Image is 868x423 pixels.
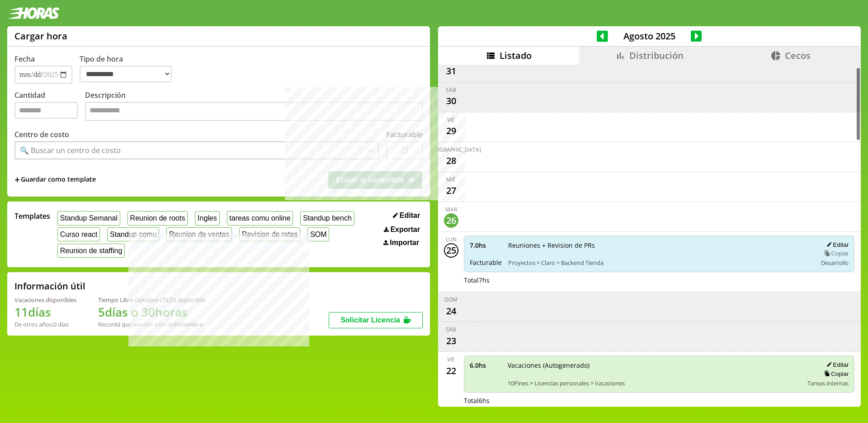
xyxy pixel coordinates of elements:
div: 27 [444,183,458,198]
button: Reunion de ventas [166,227,232,241]
button: SOM [307,227,329,241]
div: lun [446,236,457,243]
label: Descripción [85,90,423,123]
div: mar [445,206,457,213]
span: Tareas internas [807,379,849,387]
button: Standup Semanal [57,211,120,225]
h1: 5 días o 30 horas [98,304,205,320]
span: Templates [14,211,50,221]
h1: Cargar hora [14,30,67,42]
b: Diciembre [174,320,203,328]
span: Cecos [785,49,811,62]
label: Fecha [14,54,35,64]
div: Vacaciones disponibles [14,296,76,304]
h2: Información útil [14,280,85,292]
div: Recordá que vencen a fin de [98,320,205,328]
span: Facturable [470,258,502,267]
div: 26 [444,213,458,228]
span: Vacaciones (Autogenerado) [508,361,802,370]
select: Tipo de hora [80,66,172,82]
button: tareas comu online [227,211,293,225]
label: Centro de costo [14,130,69,139]
span: 6.0 hs [470,361,501,370]
div: 24 [444,303,458,318]
span: Reuniones + Revision de PRs [508,241,811,250]
button: Copiar [821,370,849,378]
button: Editar [390,211,423,220]
div: scrollable content [438,65,861,405]
span: Exportar [390,226,420,234]
div: sáb [446,326,456,333]
div: 25 [444,243,458,258]
button: Copiar [821,250,849,257]
span: Importar [390,239,419,247]
button: Ingles [195,211,219,225]
div: Tiempo Libre Optativo (TiLO) disponible [98,296,205,304]
div: Total 7 hs [464,276,855,284]
button: Exportar [381,225,423,234]
div: vie [447,356,455,363]
button: Editar [824,361,849,369]
label: Tipo de hora [80,54,179,84]
span: Agosto 2025 [608,30,691,42]
div: 29 [444,124,458,138]
span: Proyectos > Claro > Backend Tienda [508,259,811,267]
button: Curso react [57,227,100,241]
div: 23 [444,333,458,348]
div: [DEMOGRAPHIC_DATA] [421,146,481,154]
span: 10Pines > Licencias personales > Vacaciones [508,379,802,387]
span: Editar [400,211,420,220]
span: Desarrollo [821,259,849,267]
button: Standup comu [107,227,159,241]
button: Reunion de roots [127,211,188,225]
div: sáb [446,86,456,94]
input: Cantidad [14,102,78,119]
span: Listado [500,49,532,62]
button: Revision de rates [239,227,300,241]
span: Solicitar Licencia [340,316,400,324]
label: Facturable [386,130,423,139]
button: Reunion de staffing [57,244,125,258]
button: Standup bench [300,211,354,225]
div: 28 [444,154,458,168]
div: vie [447,116,455,124]
span: Distribución [629,49,684,62]
h1: 11 días [14,304,76,320]
span: 7.0 hs [470,241,502,250]
span: + [14,175,20,185]
div: De otros años: 0 días [14,320,76,328]
div: 30 [444,94,458,108]
div: mié [446,176,456,183]
textarea: Descripción [85,102,423,121]
div: dom [444,296,458,303]
label: Cantidad [14,90,85,123]
div: 31 [444,64,458,78]
span: +Guardar como template [14,175,96,185]
img: logotipo [7,7,60,19]
button: Solicitar Licencia [329,312,423,328]
div: 🔍 Buscar un centro de costo [20,145,121,155]
div: Total 6 hs [464,396,855,405]
button: Editar [824,241,849,249]
div: 22 [444,363,458,378]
